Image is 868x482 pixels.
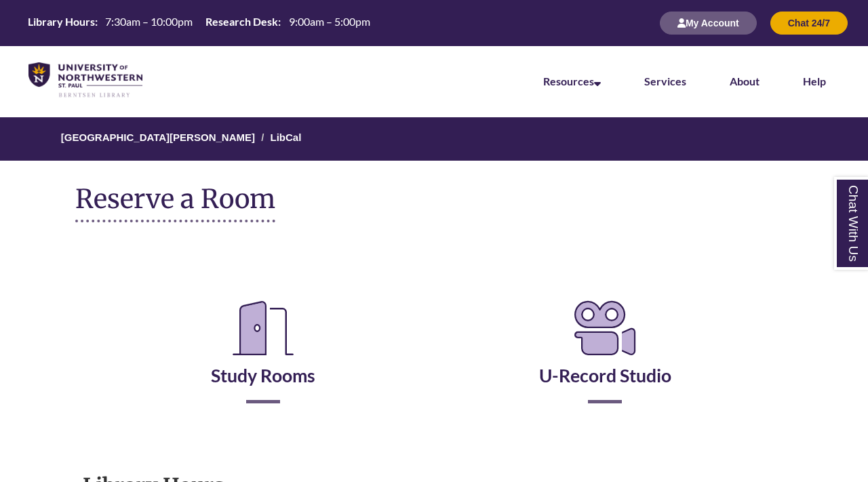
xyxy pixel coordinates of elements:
th: Research Desk: [200,14,283,29]
a: Help [803,75,826,87]
table: Hours Today [22,14,375,31]
button: My Account [660,12,757,35]
a: [GEOGRAPHIC_DATA][PERSON_NAME] [61,132,255,143]
a: My Account [660,17,757,28]
img: UNWSP Library Logo [28,62,142,98]
h1: Reserve a Room [75,184,275,222]
a: Resources [543,75,601,87]
a: Study Rooms [211,331,315,386]
a: Hours Today [22,14,375,32]
a: U-Record Studio [539,331,671,386]
a: Chat 24/7 [770,17,848,28]
a: Services [644,75,686,87]
span: 9:00am – 5:00pm [289,15,370,28]
nav: Breadcrumb [75,117,793,161]
button: Chat 24/7 [770,12,848,35]
div: Reserve a Room [75,256,793,443]
a: About [730,75,759,87]
span: 7:30am – 10:00pm [105,15,193,28]
a: LibCal [270,132,301,143]
th: Library Hours: [22,14,100,29]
